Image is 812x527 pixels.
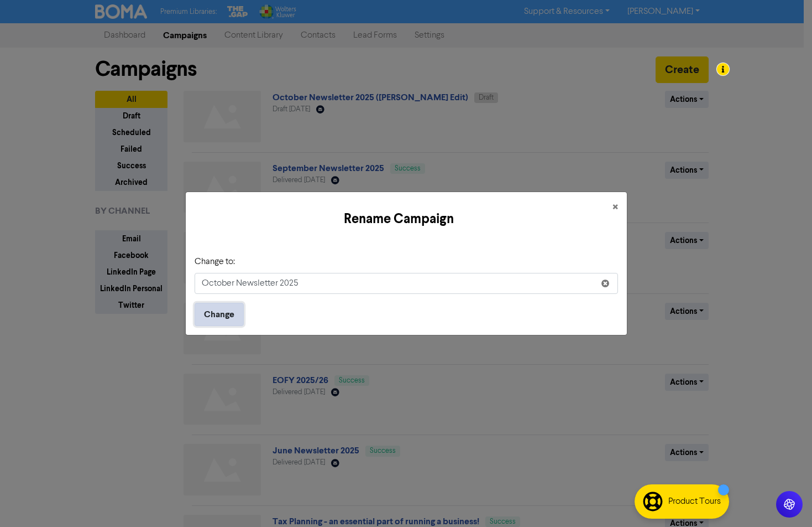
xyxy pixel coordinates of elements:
iframe: Chat Widget [757,474,812,527]
span: × [612,199,618,216]
button: Change [195,303,244,326]
label: Change to: [195,255,235,268]
button: Close [604,192,627,223]
h5: Rename Campaign [195,209,604,229]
